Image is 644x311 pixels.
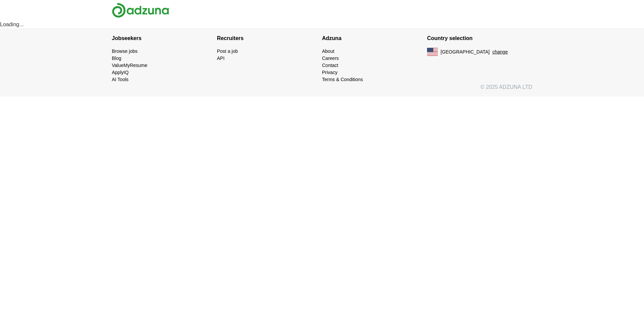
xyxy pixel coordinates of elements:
[112,56,121,61] a: Blog
[112,3,169,18] img: Adzuna logo
[427,29,532,48] h4: Country selection
[492,48,508,56] button: change
[112,77,129,82] a: AI Tools
[112,70,129,75] a: ApplyIQ
[322,63,338,68] a: Contact
[217,56,225,61] a: API
[427,48,438,56] img: US flag
[112,48,137,54] a: Browse jobs
[322,77,363,82] a: Terms & Conditions
[217,48,238,54] a: Post a job
[441,48,490,56] span: [GEOGRAPHIC_DATA]
[322,56,339,61] a: Careers
[322,48,334,54] a: About
[112,63,148,68] a: ValueMyResume
[106,83,538,97] div: © 2025 ADZUNA LTD
[322,70,337,75] a: Privacy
